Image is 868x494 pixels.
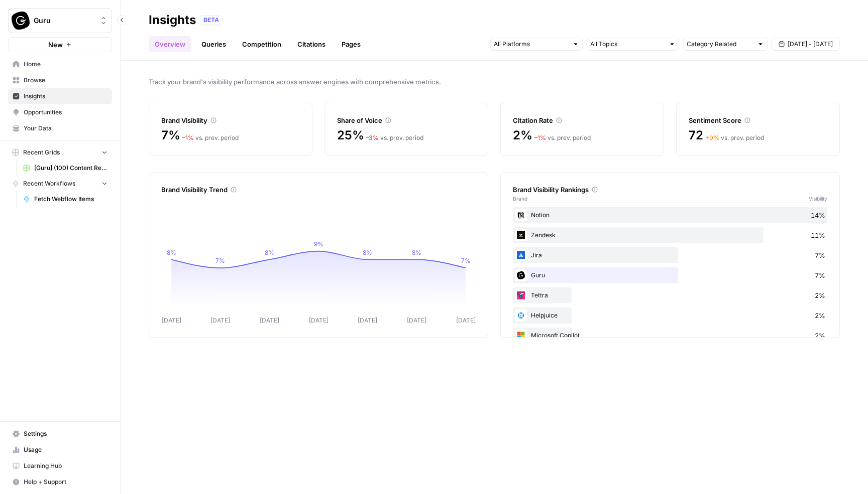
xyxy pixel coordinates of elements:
span: Insights [24,92,107,101]
a: Citations [291,36,332,52]
input: All Topics [590,39,665,49]
div: Brand Visibility Trend [161,185,476,195]
tspan: [DATE] [407,316,426,324]
div: Share of Voice [337,115,476,125]
a: Insights [8,88,112,104]
tspan: [DATE] [260,316,279,324]
span: New [48,40,63,50]
span: Help + Support [24,477,107,486]
a: Home [8,56,112,72]
div: Jira [513,247,827,263]
a: Pages [336,36,367,52]
span: – 3 % [366,134,379,141]
img: z9uib5lamw7lf050teux7ahm3b2h [515,249,527,261]
span: 7% [815,250,825,260]
div: Microsoft Copilot [513,327,827,344]
a: Competition [236,36,287,52]
a: Usage [8,442,112,458]
span: Usage [24,445,107,454]
img: vdittyzr50yvc6bia2aagny4s5uj [515,209,527,221]
span: 14% [811,210,825,220]
a: Overview [149,36,191,52]
span: 7% [815,270,825,280]
span: Learning Hub [24,461,107,470]
span: 11% [811,230,825,240]
a: Opportunities [8,104,112,120]
span: Guru [34,16,94,26]
span: Opportunities [24,108,107,117]
tspan: [DATE] [162,316,181,324]
span: 2% [815,290,825,300]
div: vs. prev. period [705,133,764,142]
button: Recent Grids [8,145,112,160]
span: Your Data [24,124,107,133]
button: New [8,37,112,52]
span: Brand [513,195,527,203]
input: Category Related [687,39,753,49]
span: 7% [161,127,180,143]
tspan: 9% [314,240,323,248]
button: [DATE] - [DATE] [772,38,840,51]
a: Your Data [8,120,112,136]
button: Recent Workflows [8,176,112,191]
button: Workspace: Guru [8,8,112,33]
span: Visibility [809,195,827,203]
div: vs. prev. period [366,133,423,142]
img: 16c20iecp7xic0lpbmsdfk5p268r [515,269,527,281]
tspan: 8% [412,249,421,256]
a: Settings [8,426,112,442]
span: 2% [513,127,532,143]
span: Browse [24,76,107,85]
span: Recent Workflows [23,179,75,188]
span: 2% [815,331,825,341]
img: nibso351zjcdsgd8cke8riajls8t [515,309,527,321]
tspan: [DATE] [358,316,377,324]
span: [DATE] - [DATE] [788,40,833,49]
span: + 0 % [705,134,719,141]
span: [Guru] (100) Content Refresh [34,163,107,173]
div: Insights [149,12,196,28]
img: q2vxfakdkguj00ur1exu9e3oiygs [515,229,527,241]
div: Tettra [513,287,827,303]
div: Citation Rate [513,115,652,125]
tspan: [DATE] [309,316,329,324]
button: Help + Support [8,474,112,490]
a: Learning Hub [8,458,112,474]
a: Fetch Webflow Items [19,191,112,207]
span: – 1 % [182,134,194,141]
span: 72 [689,127,703,143]
div: vs. prev. period [534,133,591,142]
div: Brand Visibility Rankings [513,185,827,195]
div: Sentiment Score [689,115,827,125]
div: vs. prev. period [182,133,239,142]
img: gvazas1jul0fvw7zsyfzodvsostw [515,289,527,301]
a: Queries [195,36,232,52]
div: Brand Visibility [161,115,300,125]
div: Notion [513,207,827,223]
tspan: 8% [167,249,176,256]
span: Recent Grids [23,148,60,157]
img: Guru Logo [12,12,30,30]
span: 25% [337,127,364,143]
span: 2% [815,310,825,320]
a: [Guru] (100) Content Refresh [19,160,112,176]
div: Guru [513,267,827,283]
tspan: 8% [265,249,274,256]
a: Browse [8,72,112,88]
span: – 1 % [534,134,546,141]
input: All Platforms [494,39,568,49]
tspan: [DATE] [210,316,230,324]
span: Fetch Webflow Items [34,195,107,204]
span: Settings [24,429,107,438]
span: Home [24,60,107,69]
tspan: 8% [363,249,372,256]
img: aln7fzklr3l99mnai0z5kuqxmnn3 [515,330,527,342]
div: BETA [200,15,223,25]
tspan: [DATE] [456,316,476,324]
tspan: 7% [461,257,471,264]
span: Track your brand's visibility performance across answer engines with comprehensive metrics. [149,77,840,87]
tspan: 7% [215,257,225,264]
div: Helpjuice [513,307,827,323]
div: Zendesk [513,227,827,243]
